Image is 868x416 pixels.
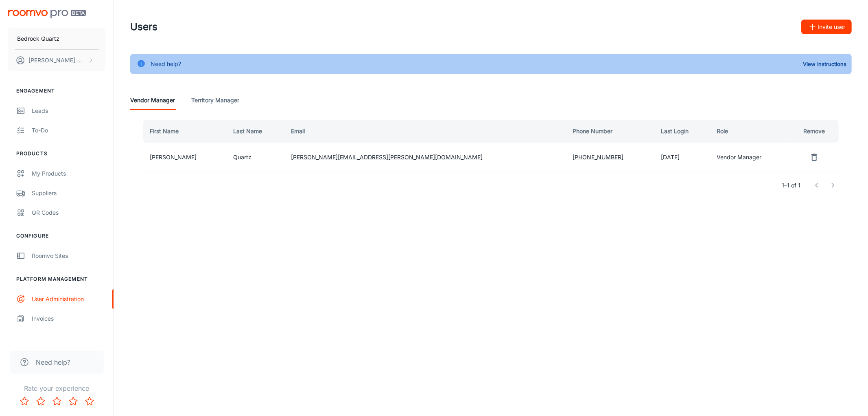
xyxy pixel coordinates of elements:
[151,56,181,72] div: Need help?
[32,208,105,217] div: QR Codes
[32,106,105,115] div: Leads
[654,143,711,172] td: [DATE]
[130,90,175,110] a: Vendor Manager
[130,20,157,34] h1: Users
[782,181,800,190] p: 1–1 of 1
[801,58,848,70] button: View Instructions
[8,50,105,71] button: [PERSON_NAME] Quartz
[140,143,227,172] td: [PERSON_NAME]
[710,143,789,172] td: Vendor Manager
[284,120,566,143] th: Email
[227,120,284,143] th: Last Name
[806,149,822,165] button: remove user
[291,154,483,161] a: [PERSON_NAME][EMAIL_ADDRESS][PERSON_NAME][DOMAIN_NAME]
[566,120,654,143] th: Phone Number
[32,169,105,178] div: My Products
[140,120,227,143] th: First Name
[8,28,105,49] button: Bedrock Quartz
[17,34,59,43] p: Bedrock Quartz
[32,126,105,135] div: To-do
[573,154,624,161] a: [PHONE_NUMBER]
[710,120,789,143] th: Role
[790,120,842,143] th: Remove
[28,56,86,65] p: [PERSON_NAME] Quartz
[191,90,239,110] a: Territory Manager
[654,120,711,143] th: Last Login
[8,10,86,18] img: Roomvo PRO Beta
[801,20,852,34] button: Invite user
[227,143,284,172] td: Quartz
[32,189,105,198] div: Suppliers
